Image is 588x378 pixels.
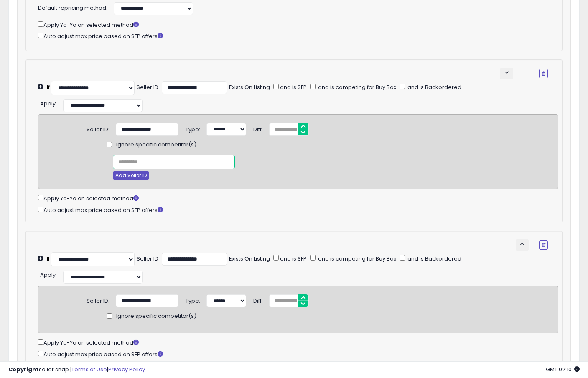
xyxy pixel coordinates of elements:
strong: Copyright [8,365,39,373]
a: Privacy Policy [108,365,145,373]
div: Auto adjust max price based on SFP offers [38,205,558,215]
span: and is Backordered [406,83,461,91]
div: Auto adjust max price based on SFP offers [38,31,548,41]
span: and is SFP [279,83,307,91]
div: Apply Yo-Yo on selected method [38,337,558,347]
span: keyboard_arrow_down [503,69,511,77]
div: Exists On Listing [229,84,270,92]
span: Ignore specific competitor(s) [116,312,196,320]
button: Add Seller ID [113,171,149,180]
span: Apply [40,100,56,107]
div: Apply Yo-Yo on selected method [38,20,548,29]
div: Apply Yo-Yo on selected method [38,193,558,203]
div: : [40,268,57,279]
div: Type: [186,294,200,305]
div: Seller ID: [87,294,109,305]
div: Seller ID: [87,123,109,134]
span: Apply [40,271,56,279]
span: and is SFP [279,255,307,263]
i: Remove Condition [542,71,545,76]
span: 2025-08-17 02:10 GMT [546,365,580,373]
a: Terms of Use [71,365,107,373]
div: Auto adjust max price based on SFP offers [38,349,558,359]
button: keyboard_arrow_down [500,68,513,79]
button: keyboard_arrow_up [516,239,529,251]
div: seller snap | | [8,366,145,374]
span: and is Backordered [406,255,461,263]
div: Type: [186,123,200,134]
label: Default repricing method: [38,4,107,12]
div: Diff: [253,294,263,305]
span: and is competing for Buy Box [317,83,396,91]
div: Seller ID [137,255,158,263]
span: and is competing for Buy Box [317,255,396,263]
div: Diff: [253,123,263,134]
span: keyboard_arrow_up [518,240,526,248]
span: Ignore specific competitor(s) [116,141,196,149]
div: Seller ID [137,84,158,92]
div: : [40,97,57,108]
div: Exists On Listing [229,255,270,263]
i: Remove Condition [542,243,545,248]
